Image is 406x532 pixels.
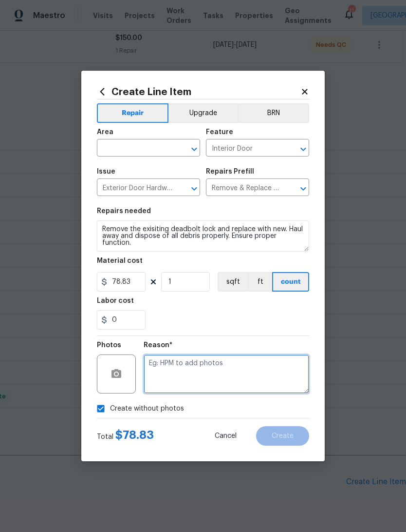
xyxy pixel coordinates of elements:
span: $ 78.83 [115,429,154,441]
h5: Photos [97,342,121,349]
button: Open [296,182,310,196]
textarea: Remove the exisiting deadbolt lock and replace with new. Haul away and dispose of all debris prop... [97,220,309,252]
button: ft [248,272,272,292]
h5: Issue [97,168,115,175]
button: sqft [218,272,248,292]
h5: Reason* [144,342,172,349]
button: Cancel [199,426,252,446]
h5: Material cost [97,257,143,264]
button: Open [187,182,201,196]
h5: Area [97,129,113,136]
span: Create [272,433,294,440]
span: Create without photos [110,404,184,414]
h5: Feature [206,129,233,136]
span: Cancel [215,433,237,440]
button: Open [296,142,310,156]
h5: Labor cost [97,297,134,304]
h5: Repairs Prefill [206,168,254,175]
button: Repair [97,103,168,123]
h5: Repairs needed [97,208,151,215]
button: count [272,272,309,292]
button: Upgrade [168,103,238,123]
div: Total [97,430,154,442]
button: BRN [238,103,309,123]
h2: Create Line Item [97,86,300,97]
button: Create [256,426,309,446]
button: Open [187,142,201,156]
